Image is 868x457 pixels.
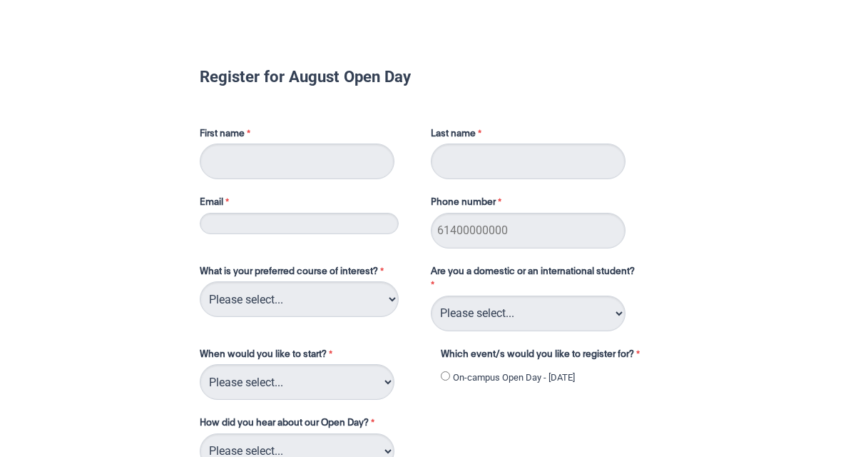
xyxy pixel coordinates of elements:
select: When would you like to start? [200,364,394,400]
select: What is your preferred course of interest? [200,281,399,317]
h1: Register for August Open Day [200,69,669,84]
label: Last name [431,127,485,144]
span: Are you a domestic or an international student? [431,267,635,276]
label: On-campus Open Day - [DATE] [453,371,575,385]
input: Email [200,213,399,234]
label: Phone number [431,196,505,213]
label: What is your preferred course of interest? [200,265,417,282]
input: First name [200,144,394,179]
select: Are you a domestic or an international student? [431,296,626,331]
label: How did you hear about our Open Day? [200,416,378,433]
input: Last name [431,144,626,179]
label: When would you like to start? [200,348,427,365]
label: Which event/s would you like to register for? [441,348,658,365]
input: Phone number [431,213,626,248]
label: First name [200,127,417,144]
label: Email [200,196,417,213]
